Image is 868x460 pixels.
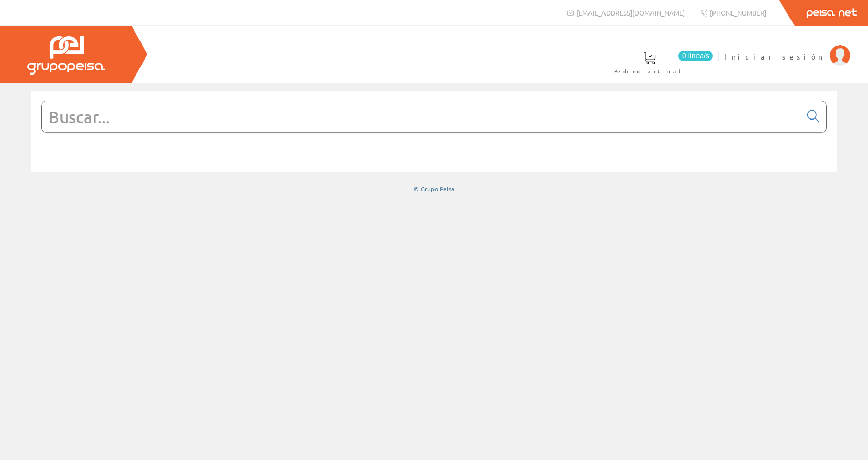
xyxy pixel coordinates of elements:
div: © Grupo Peisa [31,185,837,194]
a: Iniciar sesión [724,43,850,53]
input: Buscar... [42,101,801,132]
span: [EMAIL_ADDRESS][DOMAIN_NAME] [577,8,685,17]
span: Pedido actual [614,66,685,77]
img: Grupo Peisa [27,36,105,75]
span: [PHONE_NUMBER] [710,8,766,17]
span: Iniciar sesión [724,51,825,62]
span: 0 línea/s [678,51,713,61]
